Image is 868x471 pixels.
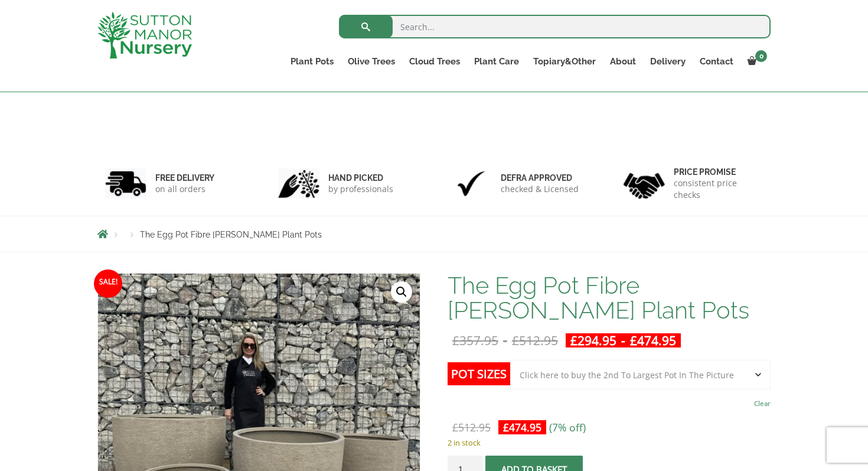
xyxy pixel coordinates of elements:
[549,420,586,434] span: (7% off)
[630,332,637,349] span: £
[105,168,146,199] img: 1.jpg
[755,50,767,62] span: 0
[283,53,341,70] a: Plant Pots
[94,269,122,298] span: Sale!
[501,183,579,195] p: checked & Licensed
[624,165,665,202] img: 4.jpg
[97,12,192,59] img: logo
[452,332,498,349] bdi: 357.95
[452,332,459,349] span: £
[754,395,771,412] a: Clear options
[452,420,491,434] bdi: 512.95
[140,230,322,239] span: The Egg Pot Fibre [PERSON_NAME] Plant Pots
[97,229,771,239] nav: Breadcrumbs
[643,53,693,70] a: Delivery
[339,15,771,38] input: Search...
[674,177,763,201] p: consistent price checks
[501,173,579,183] h6: Defra approved
[570,332,577,349] span: £
[566,333,681,347] ins: -
[448,273,771,323] h1: The Egg Pot Fibre [PERSON_NAME] Plant Pots
[674,167,763,177] h6: Price promise
[448,362,510,385] label: Pot Sizes
[512,332,558,349] bdi: 512.95
[603,53,643,70] a: About
[451,168,492,199] img: 3.jpg
[155,173,214,183] h6: FREE DELIVERY
[448,333,563,347] del: -
[402,53,467,70] a: Cloud Trees
[503,420,541,434] bdi: 474.95
[570,332,616,349] bdi: 294.95
[467,53,526,70] a: Plant Care
[512,332,519,349] span: £
[391,281,412,303] a: View full-screen image gallery
[693,53,740,70] a: Contact
[328,183,393,195] p: by professionals
[448,436,771,450] p: 2 in stock
[526,53,603,70] a: Topiary&Other
[452,420,458,434] span: £
[630,332,676,349] bdi: 474.95
[155,183,214,195] p: on all orders
[503,420,509,434] span: £
[341,53,402,70] a: Olive Trees
[328,173,393,183] h6: hand picked
[278,168,319,199] img: 2.jpg
[740,53,771,70] a: 0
